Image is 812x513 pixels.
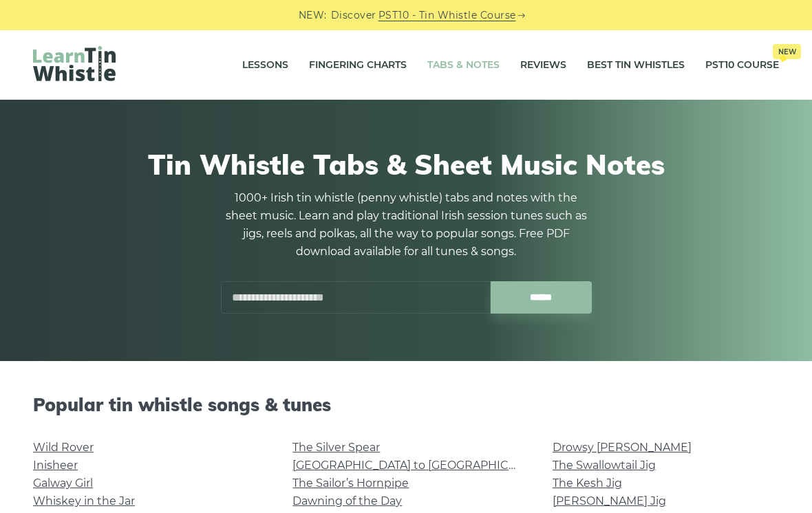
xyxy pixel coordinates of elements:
a: Wild Rover [33,441,94,454]
h1: Tin Whistle Tabs & Sheet Music Notes [40,148,772,181]
a: Reviews [520,48,566,83]
a: Drowsy [PERSON_NAME] [553,441,692,454]
a: Inisheer [33,459,78,472]
a: Lessons [242,48,288,83]
a: Dawning of the Day [292,494,402,507]
a: The Swallowtail Jig [553,459,656,472]
a: Galway Girl [33,477,93,490]
a: PST10 CourseNew [705,48,779,83]
img: LearnTinWhistle.com [33,46,116,81]
a: The Sailor’s Hornpipe [292,477,409,490]
a: Best Tin Whistles [587,48,685,83]
h2: Popular tin whistle songs & tunes [33,394,779,415]
a: The Silver Spear [292,441,380,454]
a: Fingering Charts [309,48,407,83]
a: [PERSON_NAME] Jig [553,494,666,507]
span: New [773,44,801,59]
a: The Kesh Jig [553,477,622,490]
p: 1000+ Irish tin whistle (penny whistle) tabs and notes with the sheet music. Learn and play tradi... [220,189,592,261]
a: [GEOGRAPHIC_DATA] to [GEOGRAPHIC_DATA] [292,459,546,472]
a: Tabs & Notes [427,48,500,83]
a: Whiskey in the Jar [33,494,135,507]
